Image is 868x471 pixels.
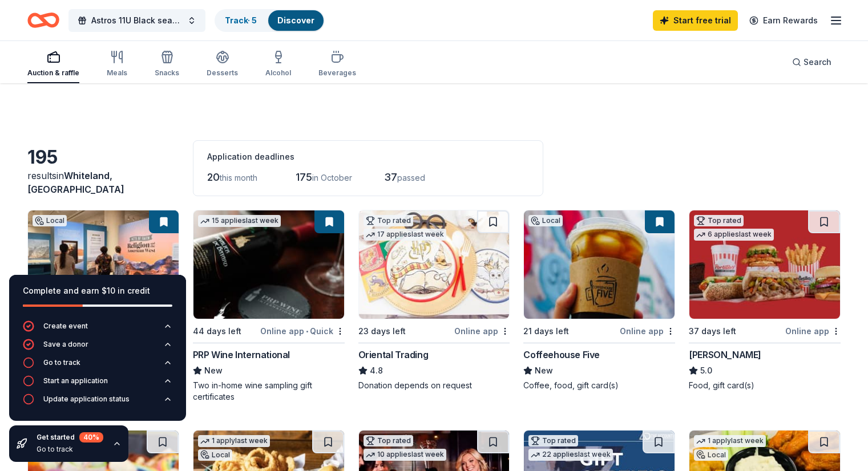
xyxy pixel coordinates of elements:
[23,339,172,357] button: Save a donor
[523,380,675,391] div: Coffee, food, gift card(s)
[804,55,831,69] span: Search
[37,432,103,442] div: Get started
[370,364,383,377] span: 4.8
[79,432,103,442] div: 40 %
[358,210,510,391] a: Image for Oriental TradingTop rated17 applieslast week23 days leftOnline appOriental Trading4.8Do...
[198,449,232,461] div: Local
[27,46,79,83] button: Auction & raffle
[277,15,314,25] a: Discover
[207,46,238,83] button: Desserts
[694,215,744,226] div: Top rated
[198,435,270,447] div: 1 apply last week
[193,380,345,403] div: Two in-home wine sampling gift certificates
[107,68,127,78] div: Meals
[528,215,563,226] div: Local
[27,146,179,169] div: 195
[528,449,613,461] div: 22 applies last week
[27,68,79,78] div: Auction & raffle
[207,68,238,78] div: Desserts
[27,169,179,196] div: results
[689,210,840,319] img: Image for Portillo's
[524,210,675,319] img: Image for Coffeehouse Five
[198,215,281,227] div: 15 applies last week
[364,229,446,241] div: 17 applies last week
[23,284,172,298] div: Complete and earn $10 in credit
[27,170,124,195] span: Whiteland, [GEOGRAPHIC_DATA]
[785,324,841,338] div: Online app
[215,9,325,32] button: Track· 5Discover
[23,375,172,393] button: Start an application
[91,14,183,27] span: Astros 11U Black season
[27,7,59,34] a: Home
[23,393,172,412] button: Update application status
[742,10,825,31] a: Earn Rewards
[318,68,356,78] div: Beverages
[27,170,124,195] span: in
[358,380,510,391] div: Donation depends on request
[306,327,308,336] span: •
[689,210,841,391] a: Image for Portillo'sTop rated6 applieslast week37 days leftOnline app[PERSON_NAME]5.0Food, gift c...
[193,324,241,338] div: 44 days left
[296,171,312,183] span: 175
[364,435,413,446] div: Top rated
[653,10,738,31] a: Start free trial
[694,449,728,461] div: Local
[43,376,108,385] div: Start an application
[220,173,257,182] span: this month
[204,364,223,377] span: New
[193,210,344,319] img: Image for PRP Wine International
[37,445,103,454] div: Go to track
[28,210,179,319] img: Image for Eiteljorg Museum of American Indians and Western Art
[207,150,529,164] div: Application deadlines
[23,320,172,339] button: Create event
[700,364,712,377] span: 5.0
[260,324,345,338] div: Online app Quick
[364,215,413,226] div: Top rated
[68,9,205,32] button: Astros 11U Black season
[694,229,774,241] div: 6 applies last week
[155,46,179,83] button: Snacks
[265,68,291,78] div: Alcohol
[523,324,569,338] div: 21 days left
[193,348,290,362] div: PRP Wine International
[359,210,510,319] img: Image for Oriental Trading
[783,51,841,74] button: Search
[23,357,172,375] button: Go to track
[207,171,220,183] span: 20
[689,348,761,362] div: [PERSON_NAME]
[155,68,179,78] div: Snacks
[193,210,345,403] a: Image for PRP Wine International15 applieslast week44 days leftOnline app•QuickPRP Wine Internati...
[620,324,675,338] div: Online app
[358,324,406,338] div: 23 days left
[225,15,257,25] a: Track· 5
[358,348,429,362] div: Oriental Trading
[523,210,675,391] a: Image for Coffeehouse FiveLocal21 days leftOnline appCoffeehouse FiveNewCoffee, food, gift card(s)
[454,324,510,338] div: Online app
[523,348,600,362] div: Coffeehouse Five
[689,324,736,338] div: 37 days left
[43,322,88,331] div: Create event
[384,171,397,183] span: 37
[528,435,578,446] div: Top rated
[535,364,553,377] span: New
[43,358,80,367] div: Go to track
[43,395,130,404] div: Update application status
[27,210,179,391] a: Image for Eiteljorg Museum of American Indians and Western ArtLocal9days leftOnline app•QuickEite...
[43,340,88,349] div: Save a donor
[689,380,841,391] div: Food, gift card(s)
[364,449,446,461] div: 10 applies last week
[318,46,356,83] button: Beverages
[694,435,766,447] div: 1 apply last week
[312,173,352,182] span: in October
[265,46,291,83] button: Alcohol
[33,215,67,226] div: Local
[397,173,425,182] span: passed
[107,46,127,83] button: Meals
